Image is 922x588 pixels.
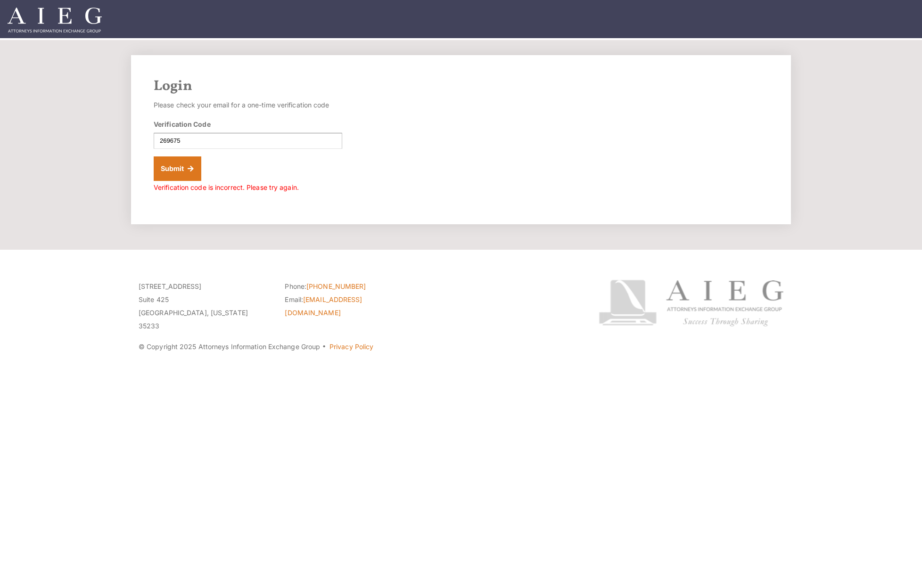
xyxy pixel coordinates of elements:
img: Attorneys Information Exchange Group [8,8,102,33]
p: © Copyright 2025 Attorneys Information Exchange Group [139,340,563,353]
a: [EMAIL_ADDRESS][DOMAIN_NAME] [285,295,362,317]
span: · [322,346,326,351]
h2: Login [154,78,768,95]
a: [PHONE_NUMBER] [306,282,366,290]
li: Phone: [285,280,417,293]
a: Privacy Policy [329,343,373,351]
span: Verification code is incorrect. Please try again. [154,183,299,191]
img: Attorneys Information Exchange Group logo [599,280,783,327]
p: Please check your email for a one-time verification code [154,98,342,112]
p: [STREET_ADDRESS] Suite 425 [GEOGRAPHIC_DATA], [US_STATE] 35233 [139,280,271,333]
label: Verification Code [154,119,211,129]
button: Submit [154,156,201,181]
li: Email: [285,293,417,319]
